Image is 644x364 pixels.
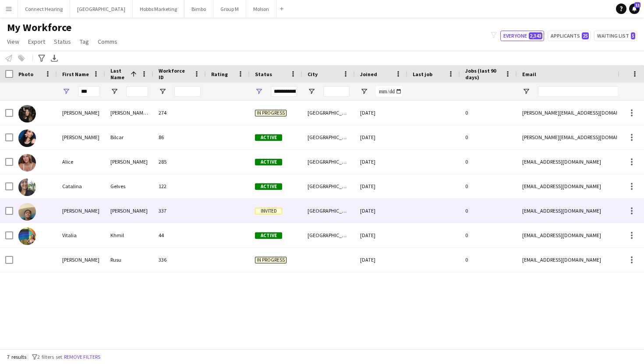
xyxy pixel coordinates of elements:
[153,199,206,223] div: 337
[323,86,350,97] input: City Filter Input
[153,248,206,272] div: 336
[18,0,70,17] button: Connect Hearing
[105,150,153,174] div: [PERSON_NAME]
[302,223,355,247] div: [GEOGRAPHIC_DATA]
[460,248,517,272] div: 0
[184,0,213,17] button: Bimbo
[62,71,89,77] span: First Name
[355,101,407,125] div: [DATE]
[126,86,148,97] input: Last Name Filter Input
[153,125,206,149] div: 86
[18,154,36,171] img: Alice Clement
[308,87,315,95] button: Open Filter Menu
[18,203,36,220] img: Ali Idris
[460,174,517,198] div: 0
[213,0,246,17] button: Group M
[594,31,637,41] button: Waiting list5
[302,150,355,174] div: [GEOGRAPHIC_DATA]
[255,110,287,116] span: In progress
[159,67,190,80] span: Workforce ID
[522,71,536,77] span: Email
[57,199,105,223] div: [PERSON_NAME]
[548,31,591,41] button: Applicants25
[25,36,49,47] a: Export
[413,71,432,77] span: Last job
[62,352,102,362] button: Remove filters
[54,38,71,45] span: Status
[50,36,74,47] a: Status
[7,21,71,34] span: My Workforce
[582,32,589,39] span: 25
[246,0,276,17] button: Molson
[105,125,153,149] div: Bilcar
[80,38,89,45] span: Tag
[255,257,287,263] span: In progress
[18,129,36,147] img: Natalie Bilcar
[500,31,544,41] button: Everyone2,343
[460,101,517,125] div: 0
[355,223,407,247] div: [DATE]
[133,0,184,17] button: Hobbs Marketing
[110,67,127,80] span: Last Name
[62,87,70,95] button: Open Filter Menu
[302,174,355,198] div: [GEOGRAPHIC_DATA]
[255,71,272,77] span: Status
[255,134,282,141] span: Active
[153,101,206,125] div: 274
[629,3,640,14] a: 11
[460,125,517,149] div: 0
[355,125,407,149] div: [DATE]
[255,208,282,214] span: Invited
[634,2,640,8] span: 11
[105,248,153,272] div: Rusu
[153,223,206,247] div: 44
[105,101,153,125] div: [PERSON_NAME] dos [PERSON_NAME]
[355,174,407,198] div: [DATE]
[18,178,36,196] img: Catalina Gelves
[355,150,407,174] div: [DATE]
[36,53,47,63] app-action-btn: Advanced filters
[57,223,105,247] div: Vitalia
[302,125,355,149] div: [GEOGRAPHIC_DATA]
[529,32,542,39] span: 2,343
[302,199,355,223] div: [GEOGRAPHIC_DATA]
[49,53,60,63] app-action-btn: Export XLSX
[460,150,517,174] div: 0
[631,32,635,39] span: 5
[78,86,100,97] input: First Name Filter Input
[360,71,377,77] span: Joined
[159,87,166,95] button: Open Filter Menu
[255,232,282,239] span: Active
[105,199,153,223] div: [PERSON_NAME]
[153,174,206,198] div: 122
[460,223,517,247] div: 0
[465,67,501,80] span: Jobs (last 90 days)
[110,87,118,95] button: Open Filter Menu
[76,36,92,47] a: Tag
[153,150,206,174] div: 285
[7,38,19,45] span: View
[57,248,105,272] div: [PERSON_NAME]
[255,87,263,95] button: Open Filter Menu
[57,101,105,125] div: [PERSON_NAME]
[255,159,282,165] span: Active
[98,38,117,45] span: Comms
[255,183,282,190] span: Active
[376,86,402,97] input: Joined Filter Input
[18,105,36,122] img: Natalia Alves dos Santos
[18,227,36,245] img: Vitalia Khmil
[57,150,105,174] div: Alice
[174,86,201,97] input: Workforce ID Filter Input
[37,353,62,360] span: 2 filters set
[302,101,355,125] div: [GEOGRAPHIC_DATA]
[211,71,228,77] span: Rating
[355,199,407,223] div: [DATE]
[460,199,517,223] div: 0
[522,87,530,95] button: Open Filter Menu
[70,0,133,17] button: [GEOGRAPHIC_DATA]
[28,38,45,45] span: Export
[360,87,368,95] button: Open Filter Menu
[105,174,153,198] div: Gelves
[355,248,407,272] div: [DATE]
[57,125,105,149] div: [PERSON_NAME]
